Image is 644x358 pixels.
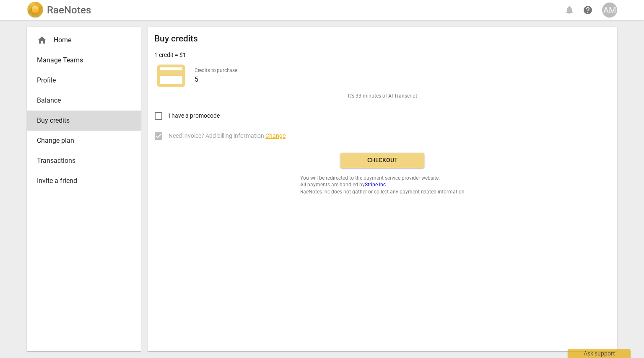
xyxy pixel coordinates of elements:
[27,70,141,90] a: Profile
[27,90,141,111] a: Balance
[37,35,47,45] span: home
[580,3,595,18] a: Help
[37,176,124,186] span: Invite a friend
[37,136,124,146] span: Change plan
[27,171,141,191] a: Invite a friend
[37,156,124,166] span: Transactions
[27,151,141,171] a: Transactions
[169,111,220,120] span: I have a promocode
[300,175,465,196] span: You will be redirected to the payment service provider website. All payments are handled by RaeNo...
[27,111,141,131] a: Buy credits
[27,30,141,50] div: Home
[347,156,418,165] span: Checkout
[37,35,124,45] div: Home
[37,116,124,126] span: Buy credits
[47,4,91,16] h2: RaeNotes
[154,51,186,59] p: 1 credit = $1
[27,50,141,70] a: Manage Teams
[602,3,617,18] button: AM
[27,2,91,18] a: LogoRaeNotes
[27,131,141,151] a: Change plan
[27,2,44,18] img: Logo
[37,95,124,106] span: Balance
[154,33,198,44] h2: Buy credits
[583,5,593,15] span: help
[340,153,424,168] button: Checkout
[37,55,124,65] span: Manage Teams
[154,59,188,93] span: credit_card
[37,75,124,85] span: Profile
[365,182,387,188] a: Stripe Inc.
[169,131,286,140] span: Need invoice? Add billing information
[348,93,417,100] span: It's 33 minutes of AI Transcript
[568,349,631,358] div: Ask support
[195,68,237,73] label: Credits to purchase
[265,132,286,139] span: Change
